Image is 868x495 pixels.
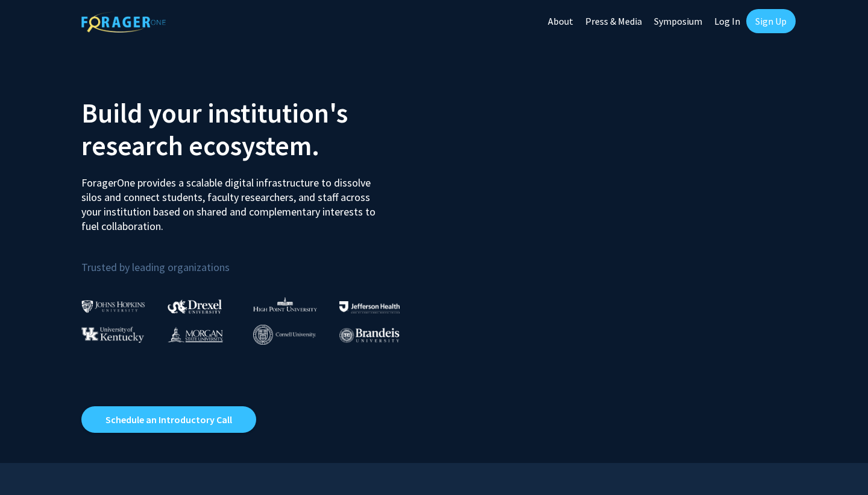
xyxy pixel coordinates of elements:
[339,328,400,343] img: Brandeis University
[168,299,222,313] img: Drexel University
[81,300,145,313] img: Johns Hopkins University
[81,97,425,162] h2: Build your institution's research ecosystem.
[339,301,400,313] img: Thomas Jefferson University
[253,325,316,345] img: Cornell University
[81,11,166,33] img: ForagerOne Logo
[746,9,796,33] a: Sign Up
[253,297,317,311] img: High Point University
[81,167,384,234] p: ForagerOne provides a scalable digital infrastructure to dissolve silos and connect students, fac...
[81,406,256,433] a: Opens in a new tab
[81,243,425,276] p: Trusted by leading organizations
[81,327,144,343] img: University of Kentucky
[168,327,223,342] img: Morgan State University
